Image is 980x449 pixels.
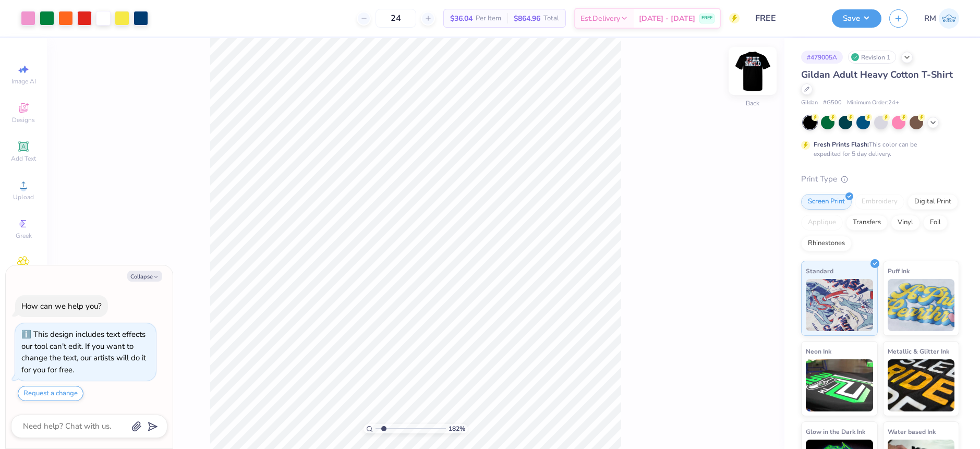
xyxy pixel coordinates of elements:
div: # 479005A [801,51,843,64]
div: Back [746,99,759,108]
span: [DATE] - [DATE] [639,13,695,24]
span: Water based Ink [888,426,936,437]
div: Transfers [846,215,888,230]
img: Puff Ink [888,279,955,331]
span: Glow in the Dark Ink [806,426,865,437]
span: Greek [16,232,32,240]
img: Metallic & Glitter Ink [888,359,955,411]
div: Digital Print [908,194,958,210]
span: # G500 [823,99,842,107]
span: Est. Delivery [580,13,620,24]
span: Upload [13,193,34,201]
button: Collapse [127,271,162,282]
img: Standard [806,279,873,331]
div: Foil [923,215,948,230]
input: – – [376,9,416,28]
span: Metallic & Glitter Ink [888,346,949,357]
span: Total [543,13,559,24]
button: Request a change [18,386,83,401]
strong: Fresh Prints Flash: [814,140,869,149]
div: Screen Print [801,194,852,210]
div: Embroidery [855,194,904,210]
span: 182 % [449,424,465,433]
span: Add Text [11,154,36,163]
img: Back [732,50,773,92]
span: Gildan Adult Heavy Cotton T-Shirt [801,68,953,81]
img: Roberta Manuel [939,8,959,29]
span: RM [924,13,936,25]
span: FREE [701,15,712,22]
div: This design includes text effects our tool can't edit. If you want to change the text, our artist... [21,329,146,375]
span: Neon Ink [806,346,831,357]
div: Print Type [801,173,959,185]
span: Standard [806,265,833,276]
div: How can we help you? [21,301,102,311]
div: Applique [801,215,843,230]
span: Per Item [476,13,501,24]
span: Gildan [801,99,818,107]
div: Rhinestones [801,236,852,251]
span: Puff Ink [888,265,910,276]
span: Clipart & logos [5,270,42,287]
input: Untitled Design [747,8,824,29]
span: Minimum Order: 24 + [847,99,899,107]
div: This color can be expedited for 5 day delivery. [814,140,942,159]
span: Image AI [11,77,36,86]
a: RM [924,8,959,29]
span: $36.04 [450,13,473,24]
span: $864.96 [514,13,540,24]
button: Save [832,9,881,28]
img: Neon Ink [806,359,873,411]
div: Vinyl [891,215,920,230]
span: Designs [12,116,35,124]
div: Revision 1 [848,51,896,64]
